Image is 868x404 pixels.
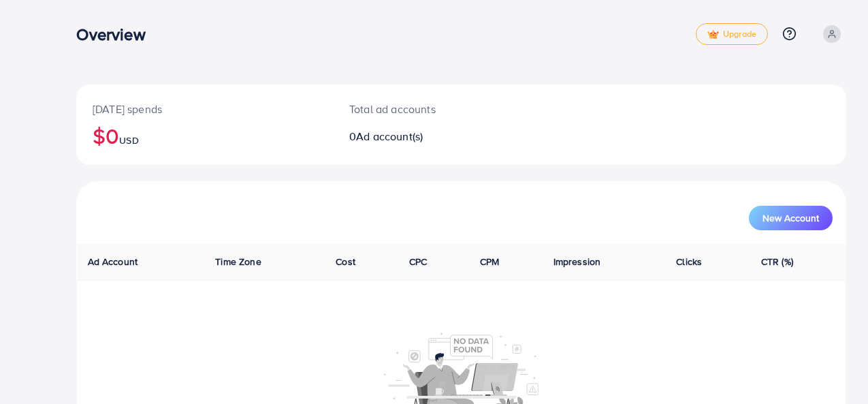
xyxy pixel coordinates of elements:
[707,30,719,40] img: tick
[349,130,509,143] h2: 0
[409,255,427,268] span: CPC
[707,29,756,40] span: Upgrade
[76,25,156,44] h3: Overview
[676,255,702,268] span: Clicks
[93,101,317,117] p: [DATE] spends
[349,101,509,117] p: Total ad accounts
[553,255,601,268] span: Impression
[749,206,833,230] button: New Account
[336,255,355,268] span: Cost
[88,255,138,268] span: Ad Account
[356,129,423,144] span: Ad account(s)
[93,123,317,149] h2: $0
[480,255,499,268] span: CPM
[119,134,138,147] span: USD
[761,255,793,268] span: CTR (%)
[215,255,261,268] span: Time Zone
[696,23,768,45] a: tickUpgrade
[762,213,819,223] span: New Account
